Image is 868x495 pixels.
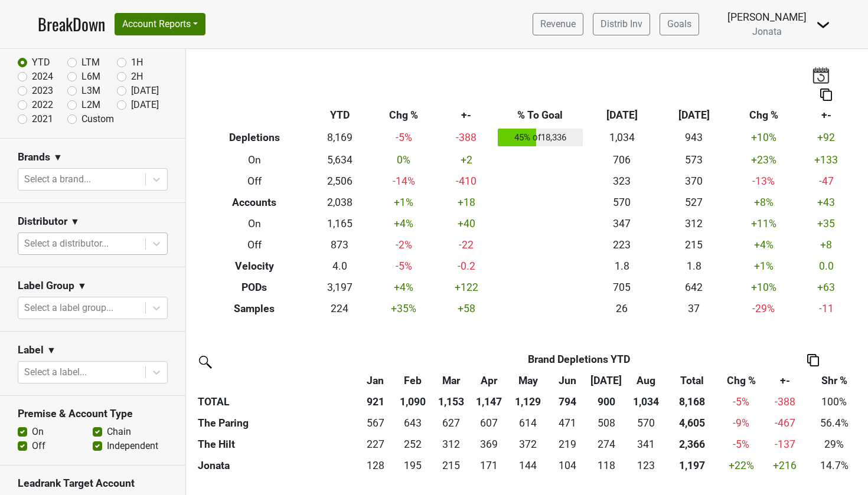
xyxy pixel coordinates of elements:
label: 2024 [32,70,53,84]
td: 195.33 [394,455,431,476]
td: 8,169 [309,126,370,150]
td: -9 % [719,412,764,434]
td: 642.621 [394,412,431,434]
th: Mar: activate to sort column ascending [431,370,470,391]
label: LTM [81,55,100,70]
img: last_updated_date [812,67,830,83]
th: Shr %: activate to sort column ascending [806,370,862,391]
th: Samples [200,298,310,319]
td: +4 % [370,213,438,234]
td: 26 [586,298,658,319]
td: 470.935 [549,412,586,434]
td: 219.173 [549,434,586,455]
td: 607.013 [471,412,508,434]
td: 323 [586,171,658,192]
td: 527 [658,192,730,213]
th: 900 [586,391,626,412]
div: 118 [589,458,624,473]
span: ▼ [53,150,63,165]
td: 370 [658,171,730,192]
th: Off [200,171,310,192]
label: Independent [107,439,158,453]
td: 29% [806,434,862,455]
td: 626.597 [431,412,470,434]
div: 627 [434,415,468,431]
td: -29 % [730,298,797,319]
h3: Leadrank Target Account [18,477,168,490]
td: 170.656 [471,455,508,476]
th: PODs [200,277,310,298]
div: 274 [589,437,624,452]
td: 613.866 [508,412,549,434]
label: 2023 [32,84,53,98]
div: 369 [473,437,504,452]
td: +1 % [730,255,797,277]
div: 607 [473,415,504,431]
th: +-: activate to sort column ascending [763,370,806,391]
div: 104 [552,458,583,473]
td: -2 % [370,234,438,255]
td: +8 [798,234,855,255]
div: 123 [629,458,663,473]
td: +63 [798,277,855,298]
div: 341 [629,437,663,452]
th: Chg % [370,105,438,126]
td: 14.7% [806,455,862,476]
th: 2365.626 [665,434,719,455]
td: 341.159 [626,434,665,455]
div: 312 [434,437,468,452]
label: [DATE] [131,98,159,112]
span: ▼ [47,343,56,358]
th: Brand Depletions YTD [394,349,763,370]
label: 2021 [32,112,53,126]
div: 144 [510,458,546,473]
td: 873 [309,234,370,255]
td: 143.583 [508,455,549,476]
td: 706 [586,149,658,171]
th: 1196.858 [665,455,719,476]
h3: Brands [18,151,50,163]
span: ▼ [77,279,87,293]
th: Jun: activate to sort column ascending [549,370,586,391]
td: -47 [798,171,855,192]
label: L2M [81,98,100,112]
label: YTD [32,55,50,70]
td: +10 % [730,277,797,298]
div: 567 [360,415,391,431]
th: The Hilt [195,434,357,455]
img: Dropdown Menu [816,18,830,32]
div: 471 [552,415,583,431]
div: 219 [552,437,583,452]
h3: Label [18,344,44,356]
div: +216 [766,458,803,473]
td: -410 [438,171,495,192]
td: 311.674 [431,434,470,455]
div: 195 [397,458,428,473]
td: 4.0 [309,255,370,277]
a: Goals [660,13,699,35]
span: ▼ [70,215,80,229]
th: 1,153 [431,391,470,412]
td: 347 [586,213,658,234]
td: +92 [798,126,855,150]
td: -0.2 [438,255,495,277]
a: Revenue [533,13,583,35]
th: 4605.479 [665,412,719,434]
div: 508 [589,415,624,431]
td: 251.908 [394,434,431,455]
div: -137 [766,437,803,452]
th: Jul: activate to sort column ascending [586,370,626,391]
th: The Paring [195,412,357,434]
img: Copy to clipboard [820,88,832,101]
th: % To Goal [495,105,586,126]
td: 570 [586,192,658,213]
td: -22 [438,234,495,255]
a: Distrib Inv [593,13,650,35]
td: +35 % [370,298,438,319]
span: -5% [733,396,749,408]
th: YTD [309,105,370,126]
td: 642 [658,277,730,298]
td: 215 [658,234,730,255]
div: 614 [510,415,546,431]
div: 128 [360,458,391,473]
